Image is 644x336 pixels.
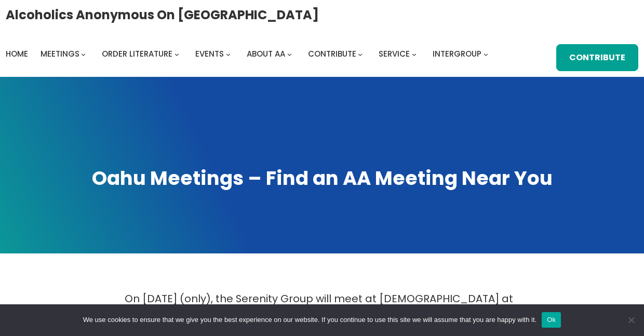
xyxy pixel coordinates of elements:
[41,48,79,59] span: Meetings
[247,47,285,61] a: About AA
[83,315,536,325] span: We use cookies to ensure that we give you the best experience on our website. If you continue to ...
[308,47,356,61] a: Contribute
[175,51,179,56] button: Order Literature submenu
[195,47,224,61] a: Events
[433,47,481,61] a: Intergroup
[6,47,28,61] a: Home
[81,51,86,56] button: Meetings submenu
[125,290,519,326] p: On [DATE] (only), the Serenity Group will meet at [DEMOGRAPHIC_DATA] at [STREET_ADDRESS], the sam...
[102,48,172,59] span: Order Literature
[626,315,636,325] span: No
[379,47,410,61] a: Service
[6,47,492,61] nav: Intergroup
[287,51,292,56] button: About AA submenu
[226,51,231,56] button: Events submenu
[433,48,481,59] span: Intergroup
[412,51,417,56] button: Service submenu
[308,48,356,59] span: Contribute
[10,165,634,192] h1: Oahu Meetings – Find an AA Meeting Near You
[358,51,363,56] button: Contribute submenu
[41,47,79,61] a: Meetings
[6,48,28,59] span: Home
[247,48,285,59] span: About AA
[556,44,638,71] a: Contribute
[6,4,319,26] a: Alcoholics Anonymous on [GEOGRAPHIC_DATA]
[542,312,561,328] button: Ok
[195,48,224,59] span: Events
[484,51,488,56] button: Intergroup submenu
[379,48,410,59] span: Service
